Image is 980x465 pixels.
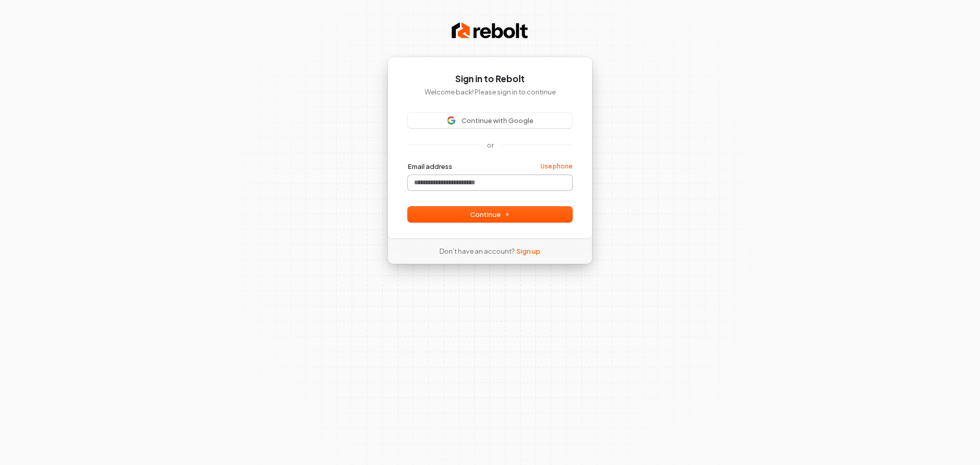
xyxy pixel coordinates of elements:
[439,247,514,256] span: Don’t have an account?
[408,73,572,85] h1: Sign in to Rebolt
[408,162,452,171] label: Email address
[517,247,541,256] a: Sign up
[487,140,494,150] p: or
[470,210,510,219] span: Continue
[408,207,572,222] button: Continue
[541,162,572,170] a: Use phone
[461,116,533,125] span: Continue with Google
[452,20,528,41] img: Rebolt Logo
[408,113,572,128] button: Sign in with GoogleContinue with Google
[447,116,455,125] img: Sign in with Google
[408,87,572,96] p: Welcome back! Please sign in to continue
